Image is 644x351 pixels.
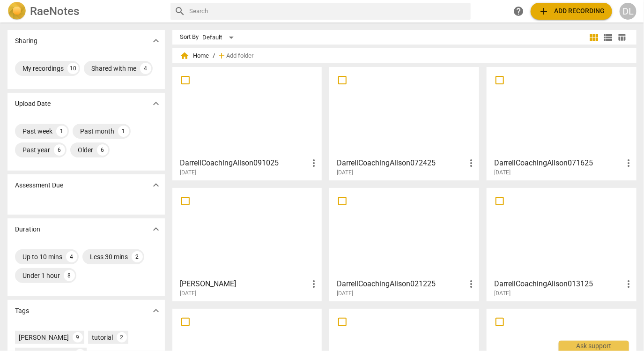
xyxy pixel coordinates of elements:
span: more_vert [466,157,477,169]
span: / [213,52,215,60]
span: Add recording [538,6,605,17]
div: 9 [73,332,83,343]
div: 6 [97,144,108,156]
span: more_vert [308,157,319,169]
a: [PERSON_NAME][DATE] [176,191,319,297]
a: DarrellCoachingAlison072425[DATE] [333,70,476,176]
button: List view [601,30,615,45]
div: 2 [132,251,143,262]
button: Show more [149,304,163,318]
span: Home [180,51,209,60]
span: table_chart [618,33,627,42]
p: Duration [15,224,40,234]
button: Show more [149,97,163,111]
h3: DarrellCoachingAlison021225 [337,278,466,290]
div: Sort By [180,34,199,41]
span: [DATE] [494,290,511,298]
span: view_list [602,32,614,43]
span: more_vert [623,278,634,290]
span: help [513,6,524,17]
span: [DATE] [337,290,353,298]
div: Ask support [559,341,629,351]
p: Sharing [15,36,37,46]
span: [DATE] [180,290,196,298]
span: view_module [588,32,600,43]
h2: RaeNotes [30,5,79,18]
a: DarrellCoachingAlison013125[DATE] [490,191,633,297]
span: home [180,51,189,60]
span: expand_more [150,35,162,46]
div: 1 [118,126,129,137]
button: Show more [149,178,163,192]
div: 4 [66,251,77,262]
h3: DarrellCoachingAlison072425 [337,157,466,169]
button: Upload [531,3,612,20]
button: Show more [149,34,163,48]
span: add [217,51,226,60]
div: Up to 10 mins [22,252,62,261]
div: 4 [140,63,151,74]
a: LogoRaeNotes [7,2,163,21]
div: Shared with me [91,64,136,73]
div: Older [78,145,93,155]
p: Tags [15,306,29,316]
span: [DATE] [180,169,196,177]
div: Under 1 hour [22,271,60,280]
div: 10 [67,63,79,74]
div: Past year [22,145,50,155]
div: My recordings [22,64,64,73]
span: more_vert [466,278,477,290]
button: Show more [149,222,163,236]
h3: DarrellCoachingAlison091025 [180,157,309,169]
button: DL [620,3,637,20]
button: Table view [615,30,629,45]
h3: DarrellCoachingAlison013125 [494,278,623,290]
span: expand_more [150,224,162,235]
a: DarrellCoachingAlison071625[DATE] [490,70,633,176]
div: Default [202,30,237,45]
div: 8 [64,270,75,281]
div: 1 [56,126,67,137]
span: [DATE] [337,169,353,177]
a: DarrellCoachingAlison021225[DATE] [333,191,476,297]
span: more_vert [623,157,634,169]
button: Tile view [587,30,601,45]
a: DarrellCoachingAlison091025[DATE] [176,70,319,176]
span: expand_more [150,98,162,109]
div: [PERSON_NAME] [19,333,69,342]
img: Logo [7,2,26,21]
span: expand_more [150,305,162,316]
h3: Angela&Diana [180,278,309,290]
div: Past week [22,127,52,136]
div: 2 [117,332,127,343]
span: add [538,6,549,17]
span: search [174,6,185,17]
p: Assessment Due [15,180,63,190]
span: more_vert [308,278,319,290]
div: 6 [54,144,65,156]
a: Help [510,3,527,20]
h3: DarrellCoachingAlison071625 [494,157,623,169]
p: Upload Date [15,99,51,109]
div: Less 30 mins [90,252,128,261]
span: [DATE] [494,169,511,177]
span: Add folder [226,52,253,60]
input: Search [189,4,467,19]
div: tutorial [92,333,113,342]
span: expand_more [150,179,162,191]
div: Past month [80,127,114,136]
